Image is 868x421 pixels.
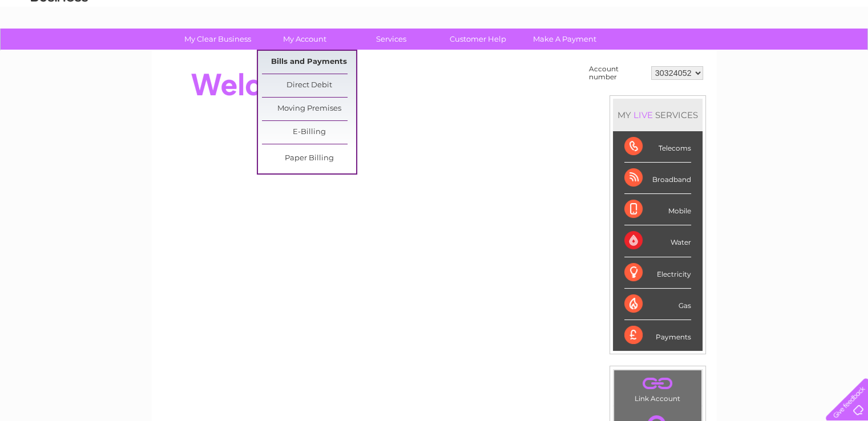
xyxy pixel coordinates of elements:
td: Account number [586,62,648,84]
a: Services [344,29,438,50]
a: E-Billing [262,121,356,144]
a: Water [667,48,689,57]
a: My Account [257,29,352,50]
a: Customer Help [431,29,525,50]
div: Payments [624,320,691,351]
div: Broadband [624,163,691,194]
div: Telecoms [624,131,691,163]
div: Clear Business is a trading name of Verastar Limited (registered in [GEOGRAPHIC_DATA] No. 3667643... [165,6,704,55]
a: Contact [792,48,820,57]
a: Blog [769,48,785,57]
a: Moving Premises [262,98,356,120]
a: Make A Payment [518,29,612,50]
a: My Clear Business [171,29,265,50]
img: logo.png [30,30,88,64]
div: Gas [624,289,691,320]
a: Log out [830,48,857,57]
a: 0333 014 3131 [653,6,732,20]
div: Water [624,225,691,257]
a: Telecoms [728,48,762,57]
a: Bills and Payments [262,51,356,74]
div: Electricity [624,257,691,289]
div: LIVE [631,110,655,120]
a: Direct Debit [262,74,356,97]
div: Mobile [624,194,691,225]
td: Link Account [613,370,702,406]
a: . [617,373,699,393]
a: Paper Billing [262,147,356,170]
a: Energy [696,48,721,57]
div: MY SERVICES [613,99,703,131]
